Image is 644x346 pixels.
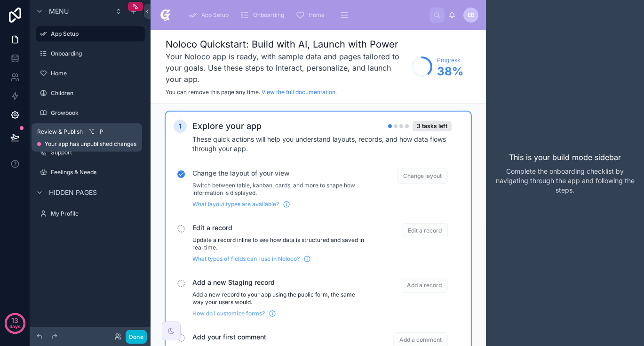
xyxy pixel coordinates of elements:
a: Onboarding [36,46,145,61]
p: days [9,320,21,333]
span: What types of fields can I use in Noloco? [192,255,300,263]
span: Onboarding [253,11,284,19]
p: 13 [11,316,18,325]
span: Add a new Staging record [192,278,365,287]
span: Change the layout of your view [192,169,365,178]
span: Review & Publish [37,128,83,136]
p: Update a record inline to see how data is structured and saved in real time. [192,236,365,251]
span: P [98,128,105,136]
a: Support [36,145,145,160]
p: This is your build mode sidebar [509,152,621,163]
span: Progress [437,56,463,64]
h4: These quick actions will help you understand layouts, records, and how data flows through your app. [192,135,452,153]
span: What layout types are available? [192,201,279,208]
span: Menu [49,7,69,16]
a: My Profile [36,206,145,221]
a: What types of fields can I use in Noloco? [192,255,311,263]
span: App Setup [201,11,229,19]
label: Support [51,149,143,156]
a: Onboarding [237,7,291,24]
a: How do I customize forms? [192,310,276,317]
h1: Noloco Quickstart: Build with AI, Launch with Power [166,38,407,51]
span: You can remove this page any time. [166,89,260,96]
a: App Setup [185,7,235,24]
a: What layout types are available? [192,201,290,208]
div: 3 tasks left [413,121,452,131]
label: Onboarding [51,50,143,57]
h2: Explore your app [192,120,262,133]
span: Hidden pages [49,188,97,197]
span: 38 % [437,64,463,79]
label: Feelings & Needs [51,169,143,176]
span: Home [309,11,325,19]
h3: Your Noloco app is ready, with sample data and pages tailored to your goals. Use these steps to i... [166,51,407,85]
a: Growbook [36,105,145,121]
div: 1 [174,120,187,133]
span: eB [468,11,475,19]
p: Add a new record to your app using the public form, the same way your users would. [192,291,365,306]
p: Complete the onboarding checklist by navigating through the app and following the steps. [493,167,636,195]
a: Feelings & Needs [36,165,145,180]
span: Edit a record [192,223,365,233]
label: Home [51,70,143,77]
label: Growbook [51,109,143,117]
a: Home [36,66,145,81]
div: scrollable content [151,104,486,346]
label: App Setup [51,30,139,38]
div: scrollable content [181,5,429,25]
span: How do I customize forms? [192,310,265,317]
label: My Profile [51,210,143,217]
a: Children [36,86,145,101]
p: Switch between table, kanban, cards, and more to shape how information is displayed. [192,182,365,197]
img: App logo [158,8,173,23]
label: Children [51,89,143,97]
a: View the full documentation. [262,89,337,96]
span: ⌥ [87,128,95,136]
span: Your app has unpublished changes [45,140,136,148]
button: Done [126,330,147,344]
a: Home [293,7,331,24]
a: App Setup [36,26,145,41]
